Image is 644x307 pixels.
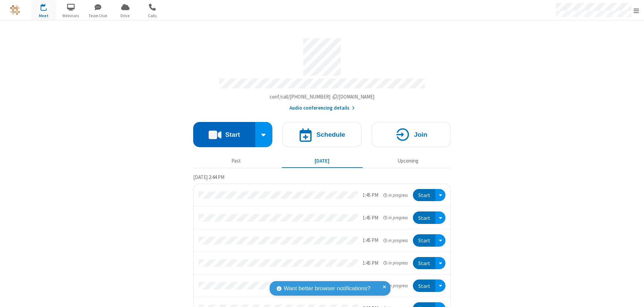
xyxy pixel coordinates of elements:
button: Start [413,280,435,292]
section: Account details [193,33,451,112]
button: Start [413,257,435,269]
span: Webinars [58,13,84,19]
div: 1:45 PM [363,237,378,244]
em: in progress [383,192,408,198]
button: Upcoming [368,155,448,167]
div: Start conference options [255,122,273,147]
span: [DATE] 2:44 PM [193,174,224,180]
button: Join [372,122,451,147]
em: in progress [383,237,408,244]
div: 6 [45,4,50,9]
span: Meet [31,13,56,19]
div: 1:45 PM [363,191,378,199]
h4: Join [414,131,427,138]
button: Schedule [282,122,362,147]
button: Start [413,211,435,224]
em: in progress [383,283,408,289]
div: 1:45 PM [363,259,378,267]
span: Drive [113,13,138,19]
div: Open menu [435,280,445,292]
iframe: Chat [627,290,639,302]
button: Audio conferencing details [289,104,355,112]
h4: Schedule [316,131,345,138]
em: in progress [383,260,408,266]
span: Want better browser notifications? [284,284,370,293]
button: Start [413,189,435,201]
h4: Start [225,131,240,138]
div: Open menu [435,189,445,201]
div: Open menu [435,257,445,269]
button: [DATE] [282,155,363,167]
em: in progress [383,214,408,221]
div: Open menu [435,234,445,247]
span: Copy my meeting room link [270,94,375,100]
div: Open menu [435,211,445,224]
img: QA Selenium DO NOT DELETE OR CHANGE [10,5,20,15]
span: Calls [140,13,165,19]
button: Past [196,155,277,167]
button: Start [193,122,255,147]
button: Copy my meeting room linkCopy my meeting room link [270,93,375,101]
div: 1:45 PM [363,214,378,222]
button: Start [413,234,435,247]
span: Team Chat [86,13,111,19]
